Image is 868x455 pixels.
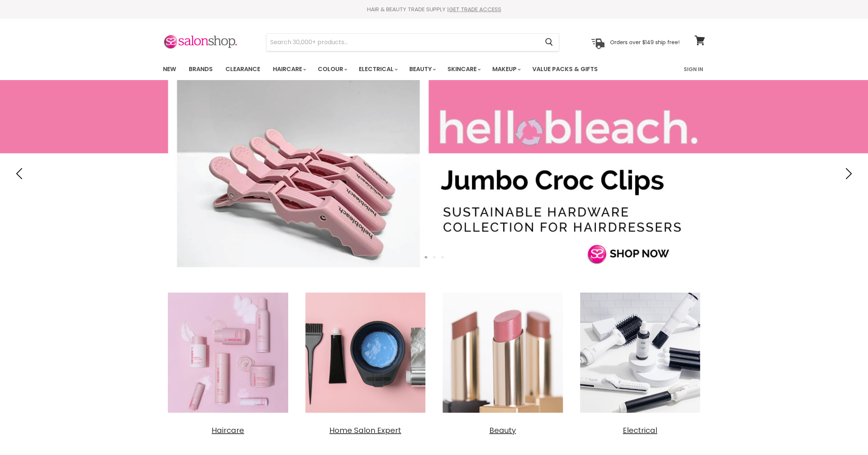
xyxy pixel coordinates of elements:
span: Haircare [212,425,244,436]
ul: Main menu [157,58,641,80]
span: Beauty [489,425,516,436]
a: Value Packs & Gifts [527,61,603,77]
form: Product [266,33,559,51]
a: New [157,61,182,77]
img: Haircare [163,288,293,418]
span: Home Salon Expert [329,425,401,436]
span: Electrical [623,425,657,436]
a: Makeup [487,61,525,77]
a: Skincare [442,61,485,77]
div: HAIR & BEAUTY TRADE SUPPLY | [154,6,714,13]
a: Beauty Beauty [438,288,568,436]
iframe: Gorgias live chat messenger [831,420,861,448]
a: Sign In [679,61,708,77]
button: Next [840,166,855,181]
li: Page dot 2 [433,256,435,259]
a: Home Salon Expert Home Salon Expert [301,288,431,436]
a: Haircare [267,61,311,77]
a: Electrical Electrical [575,288,705,436]
a: Electrical [353,61,402,77]
input: Search [267,34,539,51]
button: Previous [13,166,28,181]
a: Colour [312,61,352,77]
a: GET TRADE ACCESS [449,5,501,13]
a: Brands [183,61,218,77]
nav: Main [154,58,714,80]
img: Beauty [438,288,568,418]
img: Home Salon Expert [301,288,431,418]
p: Orders over $149 ship free! [610,39,680,45]
a: Haircare Haircare [163,288,293,436]
button: Search [539,34,559,51]
img: Electrical [575,288,705,418]
a: Clearance [220,61,266,77]
a: Beauty [404,61,440,77]
li: Page dot 1 [425,256,427,259]
li: Page dot 3 [441,256,444,259]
